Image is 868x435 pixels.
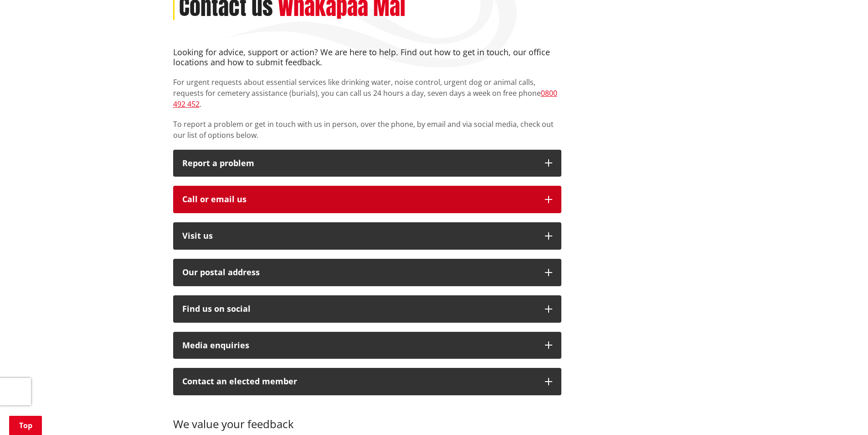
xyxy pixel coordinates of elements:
[182,231,536,241] p: Visit us
[182,377,536,386] p: Contact an elected member
[173,368,561,395] button: Contact an elected member
[182,268,536,277] h2: Our postal address
[173,150,561,177] button: Report a problem
[173,222,561,250] button: Visit us
[182,304,536,314] div: Find us on social
[173,119,561,141] p: To report a problem or get in touch with us in person, over the phone, by email and via social me...
[173,88,557,109] a: 0800 492 452
[173,259,561,286] button: Our postal address
[173,295,561,323] button: Find us on social
[182,195,536,204] div: Call or email us
[9,416,42,435] a: Top
[173,47,561,67] h4: Looking for advice, support or action? We are here to help. Find out how to get in touch, our off...
[182,341,536,350] div: Media enquiries
[173,77,561,110] p: For urgent requests about essential services like drinking water, noise control, urgent dog or an...
[173,404,561,431] h3: We value your feedback
[826,397,859,430] iframe: Messenger Launcher
[173,186,561,213] button: Call or email us
[182,159,536,168] p: Report a problem
[173,332,561,359] button: Media enquiries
